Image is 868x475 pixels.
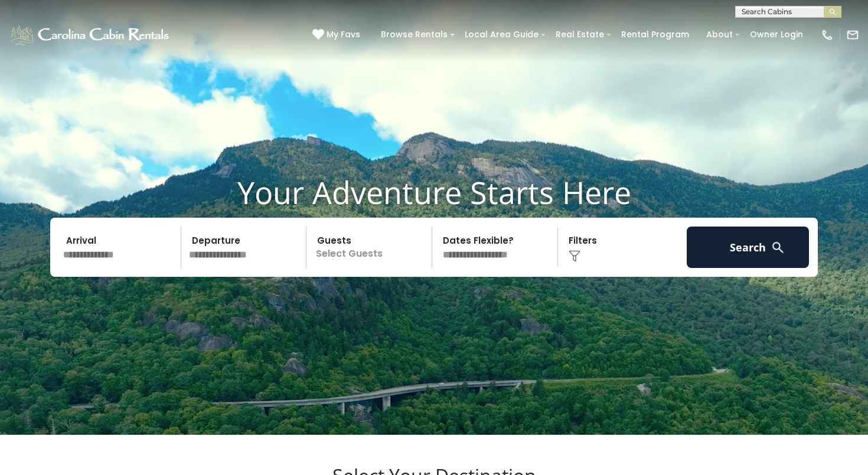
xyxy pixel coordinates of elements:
h1: Your Adventure Starts Here [9,174,859,211]
a: Browse Rentals [375,25,453,44]
a: About [700,25,739,44]
button: Search [687,227,809,268]
a: Real Estate [550,25,610,44]
p: Select Guests [310,227,432,268]
img: mail-regular-white.png [846,28,859,41]
a: Rental Program [615,25,695,44]
img: filter--v1.png [569,250,580,262]
a: Local Area Guide [459,25,544,44]
img: search-regular-white.png [771,240,785,255]
a: My Favs [312,28,363,41]
a: Owner Login [744,25,809,44]
img: White-1-1-2.png [9,23,172,47]
img: phone-regular-white.png [821,28,834,41]
span: My Favs [327,28,360,41]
